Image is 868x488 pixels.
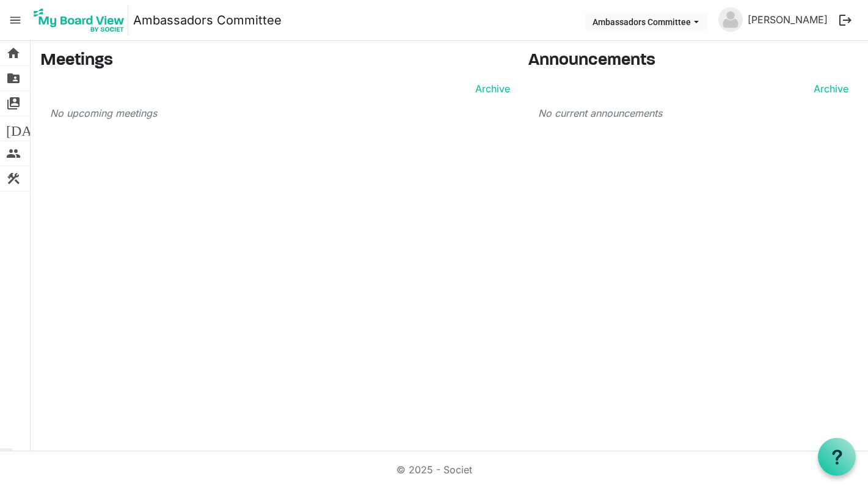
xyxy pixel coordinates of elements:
[133,8,282,32] a: Ambassadors Committee
[396,464,472,476] a: © 2025 - Societ
[4,9,27,32] span: menu
[6,91,21,116] span: switch_account
[6,116,53,141] span: [DATE]
[833,7,858,33] button: logout
[470,81,510,96] a: Archive
[538,106,848,120] p: No current announcements
[30,5,128,35] img: My Board View Logo
[585,13,707,30] button: Ambassadors Committee dropdownbutton
[40,51,510,72] h3: Meetings
[528,51,858,72] h3: Announcements
[6,41,21,65] span: home
[6,66,21,91] span: folder_shared
[809,81,848,96] a: Archive
[6,141,21,166] span: people
[743,7,833,32] a: [PERSON_NAME]
[718,7,743,32] img: no-profile-picture.svg
[50,106,510,120] p: No upcoming meetings
[30,5,133,35] a: My Board View Logo
[6,166,21,191] span: construction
